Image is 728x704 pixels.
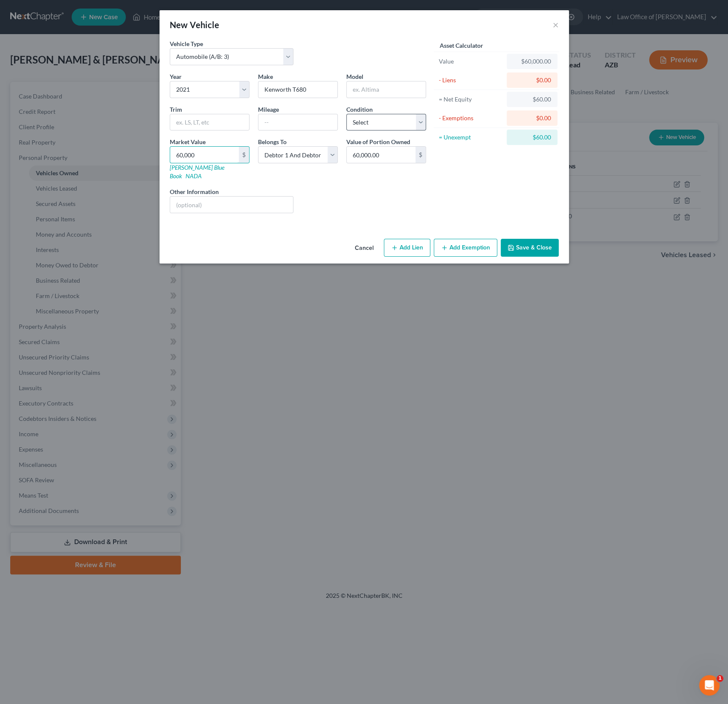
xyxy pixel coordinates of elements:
label: Market Value [170,137,206,146]
label: Condition [346,105,373,114]
input: 0.00 [347,147,415,163]
div: $0.00 [513,114,551,122]
span: Make [258,73,273,80]
div: $0.00 [513,76,551,84]
iframe: Intercom live chat [699,675,719,695]
label: Value of Portion Owned [346,137,410,146]
button: × [553,20,559,30]
div: - Liens [439,76,503,84]
div: = Net Equity [439,95,503,104]
input: 0.00 [170,147,239,163]
div: $60.00 [513,133,551,142]
label: Other Information [170,187,219,196]
input: (optional) [170,197,293,213]
a: NADA [186,172,202,180]
label: Trim [170,105,182,114]
button: Add Lien [384,239,430,257]
input: ex. Altima [347,81,426,98]
span: 1 [716,675,723,682]
div: $ [415,147,426,163]
input: ex. LS, LT, etc [170,114,249,130]
button: Cancel [348,240,380,257]
div: $60.00 [513,95,551,104]
label: Mileage [258,105,279,114]
div: $60,000.00 [513,57,551,66]
div: $ [239,147,249,163]
div: Value [439,57,503,66]
label: Model [346,72,363,81]
label: Year [170,72,182,81]
button: Add Exemption [434,239,497,257]
label: Vehicle Type [170,39,203,48]
label: Asset Calculator [440,41,483,50]
a: [PERSON_NAME] Blue Book [170,164,224,180]
div: = Unexempt [439,133,503,142]
input: -- [258,114,337,130]
div: - Exemptions [439,114,503,122]
button: Save & Close [501,239,559,257]
input: ex. Nissan [258,81,337,98]
div: New Vehicle [170,19,219,31]
span: Belongs To [258,138,287,145]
